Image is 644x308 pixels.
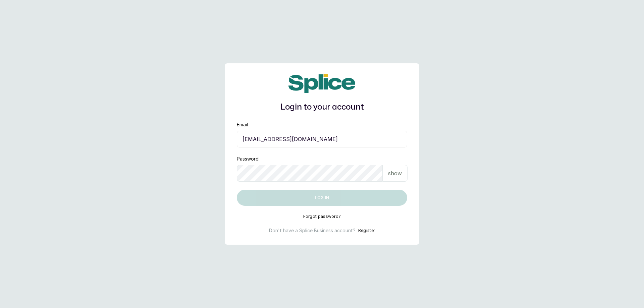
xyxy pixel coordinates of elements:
button: Log in [237,190,407,206]
p: show [388,169,402,177]
label: Email [237,121,248,128]
button: Forgot password? [303,214,341,219]
p: Don't have a Splice Business account? [269,227,356,234]
button: Register [358,227,375,234]
label: Password [237,156,259,162]
h1: Login to your account [237,101,407,113]
input: email@acme.com [237,131,407,147]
